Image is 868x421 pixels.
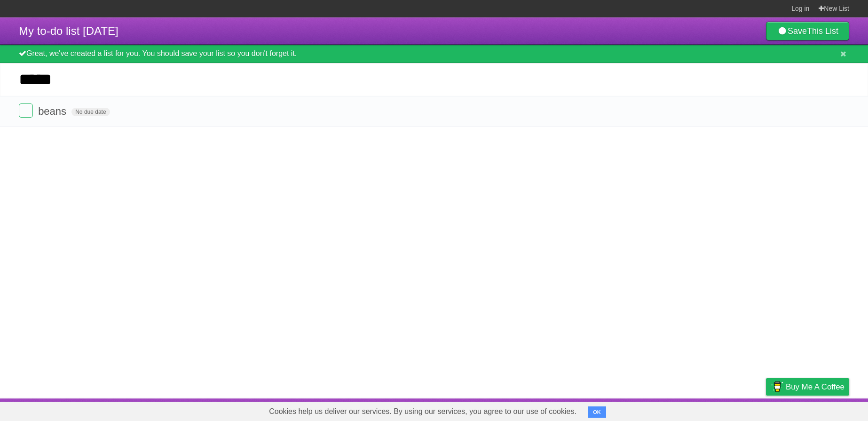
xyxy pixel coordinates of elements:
[754,401,778,419] a: Privacy
[19,103,33,118] label: Done
[771,379,783,395] img: Buy me a coffee
[672,401,710,419] a: Developers
[722,401,742,419] a: Terms
[38,105,69,117] span: beans
[641,401,661,419] a: About
[790,401,849,419] a: Suggest a feature
[786,379,844,395] span: Buy me a coffee
[807,26,838,36] b: This List
[766,378,849,396] a: Buy me a coffee
[766,22,849,40] a: SaveThis List
[19,24,118,37] span: My to-do list [DATE]
[71,108,110,116] span: No due date
[260,402,586,421] span: Cookies help us deliver our services. By using our services, you agree to our use of cookies.
[588,406,606,418] button: OK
